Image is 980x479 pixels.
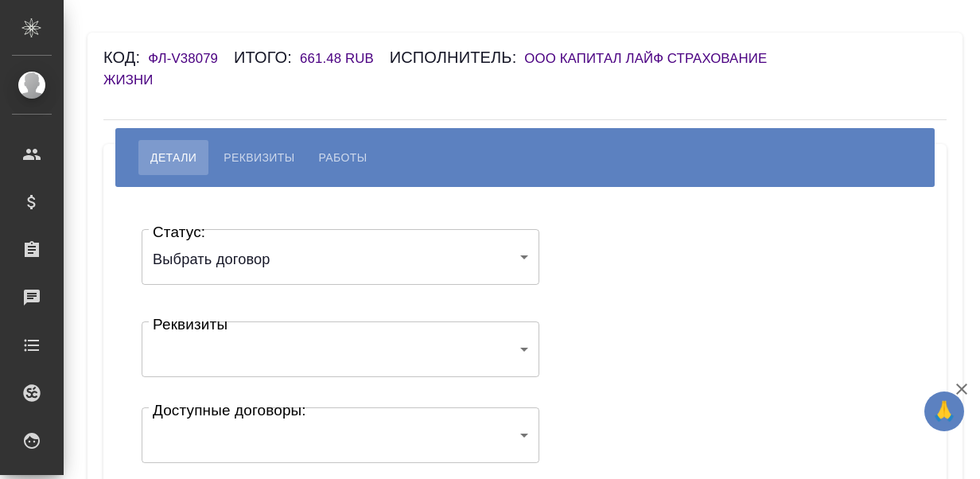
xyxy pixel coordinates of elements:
h6: Исполнитель: [390,49,525,66]
span: Реквизиты [224,148,294,167]
h6: 661.48 RUB [300,51,390,66]
span: Детали [150,148,196,167]
div: Выбрать договор [142,237,539,284]
button: 🙏 [924,391,964,431]
div: ​ [142,415,539,462]
span: Работы [319,148,367,167]
a: ООО Капитал Лайф Страхование Жизни [103,53,767,87]
span: 🙏 [931,395,958,428]
h6: ФЛ-V38079 [148,51,234,66]
h6: Код: [103,49,148,66]
div: ​ [142,329,539,376]
h6: Итого: [234,49,300,66]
